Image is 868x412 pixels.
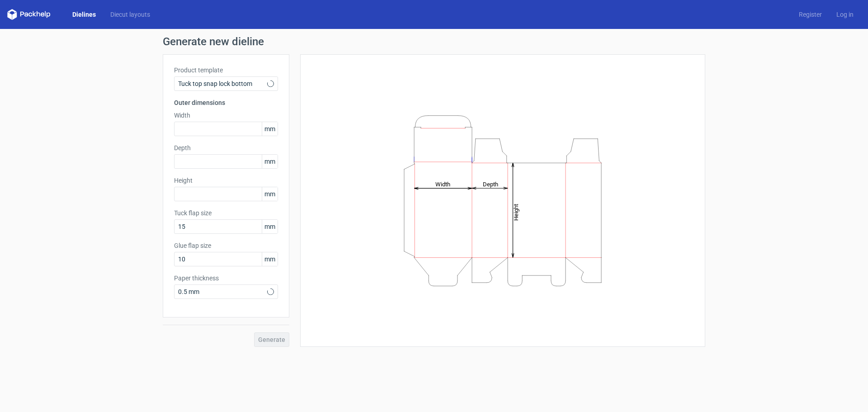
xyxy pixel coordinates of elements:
span: mm [262,122,278,136]
label: Paper thickness [174,274,278,283]
span: mm [262,155,278,168]
a: Register [792,10,829,19]
span: 0.5 mm [178,287,267,296]
a: Diecut layouts [103,10,157,19]
h3: Outer dimensions [174,98,278,107]
h1: Generate new dieline [163,36,705,47]
tspan: Height [513,204,519,220]
label: Product template [174,66,278,75]
span: mm [262,220,278,233]
a: Log in [829,10,861,19]
a: Dielines [65,10,103,19]
span: mm [262,252,278,266]
label: Tuck flap size [174,208,278,218]
label: Glue flap size [174,241,278,250]
tspan: Width [435,180,450,187]
label: Height [174,176,278,185]
span: mm [262,187,278,201]
label: Width [174,111,278,120]
label: Depth [174,143,278,152]
span: Tuck top snap lock bottom [178,79,267,88]
tspan: Depth [483,180,498,187]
